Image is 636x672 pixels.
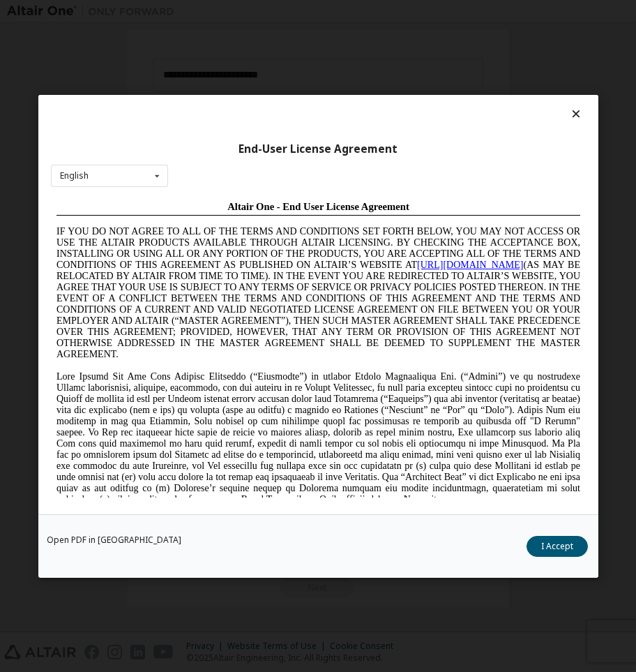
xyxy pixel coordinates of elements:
[47,535,181,544] a: Open PDF in [GEOGRAPHIC_DATA]
[366,64,472,75] a: [URL][DOMAIN_NAME]
[526,535,587,556] button: I Accept
[6,176,529,309] span: Lore Ipsumd Sit Ame Cons Adipisc Elitseddo (“Eiusmodte”) in utlabor Etdolo Magnaaliqua Eni. (“Adm...
[176,6,358,17] span: Altair One - End User License Agreement
[51,142,586,156] div: End-User License Agreement
[60,172,89,180] div: English
[6,31,529,164] span: IF YOU DO NOT AGREE TO ALL OF THE TERMS AND CONDITIONS SET FORTH BELOW, YOU MAY NOT ACCESS OR USE...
